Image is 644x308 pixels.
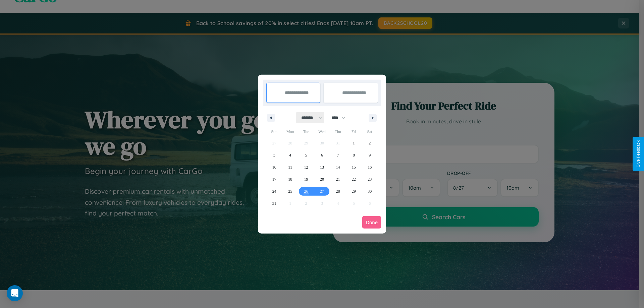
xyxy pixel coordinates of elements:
span: 14 [336,161,340,173]
span: 15 [352,161,356,173]
span: 4 [289,149,291,161]
button: 16 [362,161,378,173]
span: Sun [266,126,282,137]
span: 16 [368,161,372,173]
span: Sat [362,126,378,137]
button: 12 [298,161,314,173]
span: 12 [304,161,308,173]
button: 9 [362,149,378,161]
span: 19 [304,173,308,185]
button: 30 [362,185,378,197]
span: 13 [320,161,324,173]
span: 6 [321,149,323,161]
span: 2 [369,137,371,149]
button: 4 [282,149,298,161]
button: 17 [266,173,282,185]
button: 15 [346,161,362,173]
button: 11 [282,161,298,173]
button: 8 [346,149,362,161]
span: 31 [272,197,276,209]
button: 23 [362,173,378,185]
button: 19 [298,173,314,185]
button: 25 [282,185,298,197]
span: 7 [337,149,339,161]
button: 21 [330,173,346,185]
span: Wed [314,126,330,137]
button: 10 [266,161,282,173]
span: 24 [272,185,276,197]
span: 8 [353,149,355,161]
span: Fri [346,126,362,137]
span: 27 [320,185,324,197]
span: 20 [320,173,324,185]
div: Open Intercom Messenger [7,285,23,301]
button: 14 [330,161,346,173]
button: 3 [266,149,282,161]
span: 3 [273,149,275,161]
button: 2 [362,137,378,149]
button: 28 [330,185,346,197]
span: 5 [305,149,307,161]
span: Tue [298,126,314,137]
span: 22 [352,173,356,185]
span: Mon [282,126,298,137]
button: 13 [314,161,330,173]
span: 1 [353,137,355,149]
button: 18 [282,173,298,185]
div: Give Feedback [636,140,641,168]
span: 18 [288,173,292,185]
button: 7 [330,149,346,161]
button: 6 [314,149,330,161]
button: 20 [314,173,330,185]
span: 23 [368,173,372,185]
span: 10 [272,161,276,173]
button: 26 [298,185,314,197]
span: 29 [352,185,356,197]
button: 29 [346,185,362,197]
span: 11 [288,161,292,173]
button: 22 [346,173,362,185]
button: Done [362,216,381,229]
button: 5 [298,149,314,161]
span: Thu [330,126,346,137]
span: 28 [336,185,340,197]
button: 1 [346,137,362,149]
button: 24 [266,185,282,197]
span: 30 [368,185,372,197]
button: 27 [314,185,330,197]
button: 31 [266,197,282,209]
span: 25 [288,185,292,197]
span: 17 [272,173,276,185]
span: 21 [336,173,340,185]
span: 26 [304,185,308,197]
span: 9 [369,149,371,161]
